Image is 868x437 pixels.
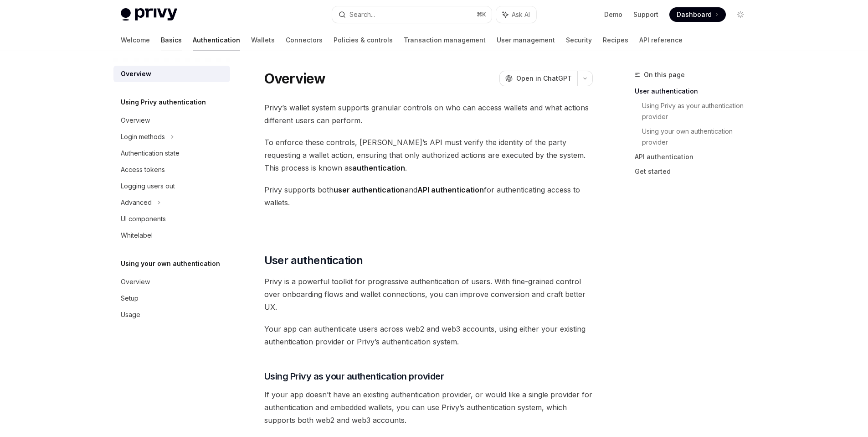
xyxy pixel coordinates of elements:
a: Dashboard [669,7,726,22]
div: UI components [121,213,166,224]
button: Search...⌘K [332,6,492,23]
a: API authentication [635,150,755,164]
a: Support [633,10,658,19]
a: Connectors [286,29,323,51]
div: Overview [121,276,150,287]
h5: Using your own authentication [121,258,220,269]
div: Authentication state [121,148,180,159]
a: Welcome [121,29,150,51]
span: Privy’s wallet system supports granular controls on who can access wallets and what actions diffe... [264,101,593,127]
a: User authentication [635,84,755,99]
span: To enforce these controls, [PERSON_NAME]’s API must verify the identity of the party requesting a... [264,136,593,174]
a: Usage [113,307,230,323]
a: API reference [639,29,683,51]
a: Basics [161,29,182,51]
img: light logo [121,8,177,21]
strong: user authentication [334,185,405,194]
a: Authentication state [113,145,230,161]
span: Dashboard [677,10,712,19]
div: Overview [121,68,151,79]
a: Transaction management [404,29,486,51]
div: Setup [121,293,139,304]
a: UI components [113,211,230,227]
span: Your app can authenticate users across web2 and web3 accounts, using either your existing authent... [264,323,593,348]
a: Overview [113,274,230,290]
span: User authentication [264,253,363,268]
span: On this page [644,69,685,80]
a: Overview [113,112,230,129]
span: Privy is a powerful toolkit for progressive authentication of users. With fine-grained control ov... [264,275,593,313]
a: Logging users out [113,178,230,194]
div: Logging users out [121,181,175,192]
a: Whitelabel [113,227,230,244]
div: Overview [121,115,150,126]
div: Whitelabel [121,230,153,241]
span: Privy supports both and for authenticating access to wallets. [264,183,593,209]
a: Recipes [603,29,628,51]
a: Demo [604,10,622,19]
strong: authentication [352,163,405,172]
a: Using Privy as your authentication provider [642,99,755,124]
span: Ask AI [512,10,530,19]
span: If your app doesn’t have an existing authentication provider, or would like a single provider for... [264,388,593,427]
button: Toggle dark mode [733,7,748,22]
a: Wallets [251,29,275,51]
a: Security [566,29,592,51]
span: ⌘ K [477,11,486,18]
div: Advanced [121,197,152,208]
a: Policies & controls [334,29,393,51]
strong: API authentication [417,185,484,194]
a: User management [497,29,555,51]
div: Search... [349,9,375,20]
button: Open in ChatGPT [499,71,577,86]
div: Usage [121,309,140,320]
a: Using your own authentication provider [642,124,755,150]
a: Access tokens [113,161,230,178]
button: Ask AI [496,6,536,23]
a: Authentication [193,29,240,51]
div: Access tokens [121,164,165,175]
span: Open in ChatGPT [516,74,572,83]
a: Setup [113,290,230,307]
h1: Overview [264,70,326,87]
div: Login methods [121,131,165,142]
h5: Using Privy authentication [121,97,206,108]
a: Get started [635,164,755,179]
span: Using Privy as your authentication provider [264,370,444,383]
a: Overview [113,66,230,82]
